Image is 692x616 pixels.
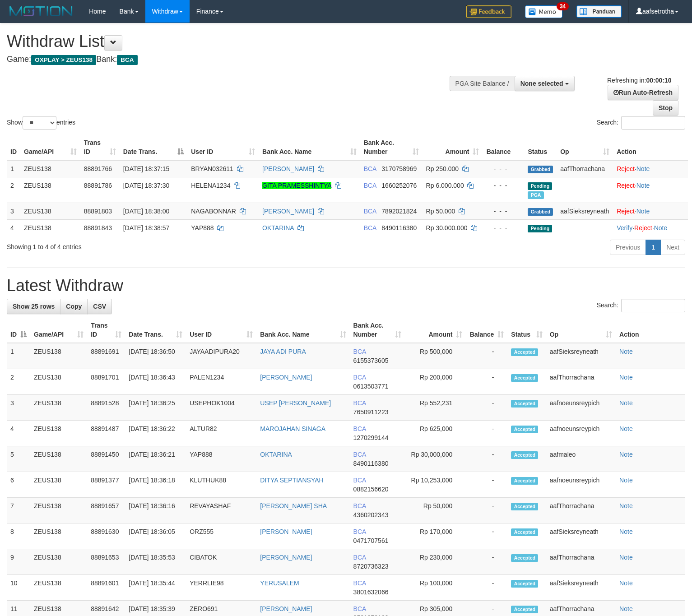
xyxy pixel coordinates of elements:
[87,549,125,575] td: 88891653
[450,76,515,91] div: PGA Site Balance /
[7,549,30,575] td: 9
[191,224,214,232] span: YAP888
[613,160,688,177] td: ·
[31,55,96,65] span: OXPLAY > ZEUS138
[353,374,366,381] span: BCA
[466,343,507,369] td: -
[186,549,256,575] td: CIBATOK
[405,395,466,421] td: Rp 552,231
[260,348,306,355] a: JAYA ADI PURA
[466,472,507,498] td: -
[353,528,366,535] span: BCA
[23,116,56,130] select: Showentries
[186,369,256,395] td: PALEN1234
[619,451,633,458] a: Note
[466,421,507,446] td: -
[260,399,331,407] a: USEP [PERSON_NAME]
[634,224,652,232] a: Reject
[619,477,633,484] a: Note
[546,446,616,472] td: aafmaleo
[123,224,169,232] span: [DATE] 18:38:57
[381,208,417,215] span: Copy 7892021824 to clipboard
[576,5,622,18] img: panduan.png
[426,182,464,189] span: Rp 6.000.000
[507,317,546,343] th: Status: activate to sort column ascending
[260,528,312,535] a: [PERSON_NAME]
[423,134,483,160] th: Amount: activate to sort column ascending
[30,498,87,523] td: ZEUS138
[466,575,507,601] td: -
[619,348,633,355] a: Note
[466,446,507,472] td: -
[186,343,256,369] td: JAYAADIPURA20
[13,303,55,310] span: Show 25 rows
[7,203,20,219] td: 3
[557,134,613,160] th: Op: activate to sort column ascending
[7,498,30,523] td: 7
[515,76,575,91] button: None selected
[607,77,671,84] span: Refreshing in:
[353,511,389,519] span: Copy 4360202343 to clipboard
[30,523,87,549] td: ZEUS138
[7,343,30,369] td: 1
[511,426,538,433] span: Accepted
[617,182,635,189] a: Reject
[353,579,366,587] span: BCA
[619,502,633,509] a: Note
[525,5,563,18] img: Button%20Memo.svg
[125,498,186,523] td: [DATE] 18:36:16
[353,425,366,432] span: BCA
[20,134,80,160] th: Game/API: activate to sort column ascending
[353,348,366,355] span: BCA
[619,579,633,587] a: Note
[187,134,259,160] th: User ID: activate to sort column ascending
[186,523,256,549] td: ORZ555
[619,605,633,612] a: Note
[466,369,507,395] td: -
[405,575,466,601] td: Rp 100,000
[546,395,616,421] td: aafnoeunsreypich
[546,575,616,601] td: aafSieksreyneath
[646,240,661,255] a: 1
[350,317,405,343] th: Bank Acc. Number: activate to sort column ascending
[466,549,507,575] td: -
[186,472,256,498] td: KLUTHUK88
[20,203,80,219] td: ZEUS138
[30,343,87,369] td: ZEUS138
[621,299,685,312] input: Search:
[524,134,557,160] th: Status
[7,395,30,421] td: 3
[30,421,87,446] td: ZEUS138
[405,446,466,472] td: Rp 30,000,000
[511,554,538,562] span: Accepted
[353,477,366,484] span: BCA
[30,472,87,498] td: ZEUS138
[84,165,112,172] span: 88891766
[546,498,616,523] td: aafThorrachana
[405,317,466,343] th: Amount: activate to sort column ascending
[262,165,314,172] a: [PERSON_NAME]
[87,498,125,523] td: 88891657
[7,239,282,251] div: Showing 1 to 4 of 4 entries
[7,134,20,160] th: ID
[486,207,520,216] div: - - -
[511,477,538,485] span: Accepted
[619,528,633,535] a: Note
[653,100,678,116] a: Stop
[7,446,30,472] td: 5
[557,203,613,219] td: aafSieksreyneath
[511,374,538,382] span: Accepted
[30,549,87,575] td: ZEUS138
[646,77,671,84] strong: 00:00:10
[87,421,125,446] td: 88891487
[546,523,616,549] td: aafSieksreyneath
[125,472,186,498] td: [DATE] 18:36:18
[7,32,452,51] h1: Withdraw List
[93,303,106,310] span: CSV
[125,395,186,421] td: [DATE] 18:36:25
[60,299,88,314] a: Copy
[528,191,543,199] span: Marked by aafnoeunsreypich
[87,395,125,421] td: 88891528
[353,563,389,570] span: Copy 8720736323 to clipboard
[7,575,30,601] td: 10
